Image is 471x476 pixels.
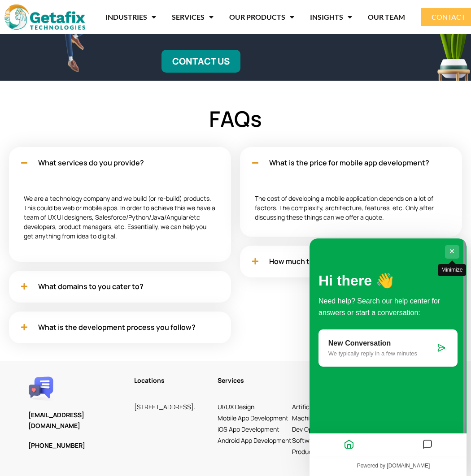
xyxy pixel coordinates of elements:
a: What services do you provide? [38,158,144,168]
a: Machine Learning [292,414,343,422]
div: What services do you provide? [9,147,231,179]
a: OUR TEAM [368,7,405,27]
div: What services do you provide? [9,179,231,262]
div: How much time does it take to develop an app? [240,246,462,277]
a: What is the price for mobile app development? [269,158,429,168]
a: Android App Development [218,436,292,445]
a: [PHONE_NUMBER] [28,441,85,450]
a: OUR PRODUCTS [229,7,294,27]
a: UI/UX Design [218,402,254,411]
a: iOS App Development [218,425,279,433]
h2: FAQs [4,104,467,134]
a: Software Development [292,436,358,445]
div: What domains to you cater to? [9,271,231,303]
iframe: chat widget [310,238,467,476]
span: CONTACT US [172,55,230,67]
h3: [STREET_ADDRESS]. [134,401,209,412]
div: What is the development process you follow? [9,312,231,343]
a: [EMAIL_ADDRESS][DOMAIN_NAME] [28,411,84,430]
a: How much time does it take to develop an app? [269,256,431,266]
img: web and mobile application development company [4,4,85,30]
a: Dev Ops [292,425,315,433]
a: Artificial Intelligence [292,402,350,411]
div: What is the price for mobile app development? [240,179,462,237]
span: CONTACT [432,13,465,21]
a: What domains to you cater to? [38,281,144,291]
a: Mobile App Development [218,414,288,422]
a: What is the development process you follow? [38,322,196,332]
nav: Menu [94,7,405,27]
a: INSIGHTS [310,7,352,27]
div: What is the price for mobile app development? [240,147,462,179]
p: We are a technology company and we build (or re-build) products. This could be web or mobile apps... [24,194,216,241]
h3: Services [218,375,442,386]
a: CONTACT US [161,50,240,73]
a: Product Development [292,447,354,456]
h3: Locations [134,375,209,386]
a: INDUSTRIES [105,7,156,27]
a: SERVICES [172,7,214,27]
